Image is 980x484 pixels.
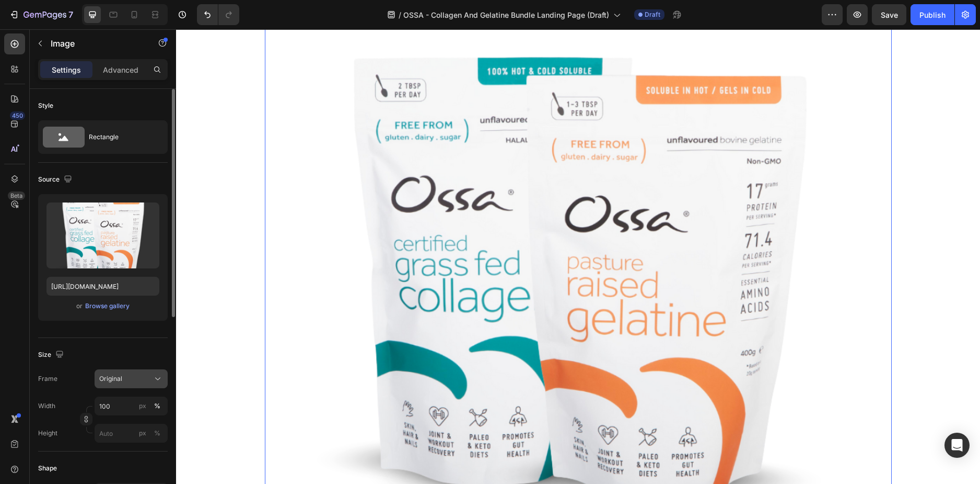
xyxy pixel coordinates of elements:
div: px [139,401,146,411]
button: px [151,400,164,412]
p: Image [51,37,139,50]
div: Style [38,101,53,110]
button: Publish [911,4,954,25]
p: Settings [52,64,81,75]
iframe: Design area [176,29,980,484]
button: Original [95,369,168,388]
div: Rectangle [89,125,153,149]
input: px% [95,424,168,443]
p: 7 [68,8,73,21]
button: 7 [4,4,78,25]
input: px% [95,397,168,415]
input: https://example.com/image.jpg [46,277,159,296]
img: preview-image [46,202,159,268]
span: Save [881,10,898,19]
button: Save [872,4,906,25]
span: Original [99,374,122,384]
div: Shape [38,464,57,473]
div: Browse gallery [85,301,130,311]
button: % [136,400,149,412]
button: Browse gallery [85,301,130,311]
button: px [151,427,164,440]
span: OSSA - Collagen And Gelatine Bundle Landing Page (Draft) [403,9,609,20]
div: % [154,401,160,411]
span: / [399,9,401,20]
div: Undo/Redo [197,4,239,25]
label: Width [38,401,55,411]
div: 450 [10,111,25,120]
div: Source [38,173,74,187]
div: Size [38,348,66,362]
label: Frame [38,374,57,384]
span: Draft [645,10,660,19]
div: % [154,429,160,438]
button: % [136,427,149,440]
div: px [139,429,146,438]
div: Open Intercom Messenger [944,433,970,458]
label: Height [38,429,57,438]
span: or [76,300,83,312]
p: Advanced [103,64,138,75]
div: Publish [919,9,946,20]
div: Beta [8,192,25,200]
